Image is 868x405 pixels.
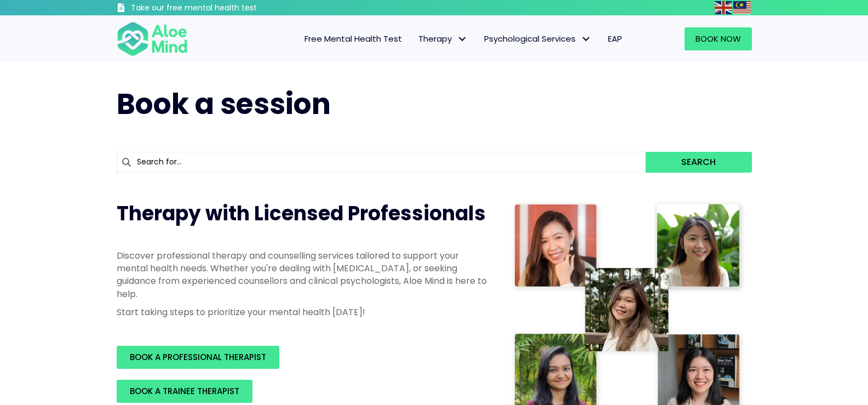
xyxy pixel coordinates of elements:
[202,27,630,50] nav: Menu
[608,33,622,44] span: EAP
[695,33,741,44] span: Book Now
[117,199,486,227] span: Therapy with Licensed Professionals
[715,1,733,14] a: English
[578,31,594,47] span: Psychological Services: submenu
[715,1,732,14] img: en
[117,346,279,369] a: BOOK A PROFESSIONAL THERAPIST
[117,306,489,318] p: Start taking steps to prioritize your mental health [DATE]!
[130,385,239,397] span: BOOK A TRAINEE THERAPIST
[130,351,266,363] span: BOOK A PROFESSIONAL THERAPIST
[600,27,630,50] a: EAP
[117,21,188,57] img: Aloe mind Logo
[304,33,402,44] span: Free Mental Health Test
[418,33,468,44] span: Therapy
[117,380,252,403] a: BOOK A TRAINEE THERAPIST
[484,33,591,44] span: Psychological Services
[685,27,752,50] a: Book Now
[117,249,489,300] p: Discover professional therapy and counselling services tailored to support your mental health nee...
[476,27,600,50] a: Psychological ServicesPsychological Services: submenu
[117,152,646,173] input: Search for...
[646,152,751,173] button: Search
[117,3,315,15] a: Take our free mental health test
[131,3,315,14] h3: Take our free mental health test
[733,1,752,14] a: Malay
[733,1,751,14] img: ms
[455,31,470,47] span: Therapy: submenu
[410,27,476,50] a: TherapyTherapy: submenu
[296,27,410,50] a: Free Mental Health Test
[117,84,331,124] span: Book a session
